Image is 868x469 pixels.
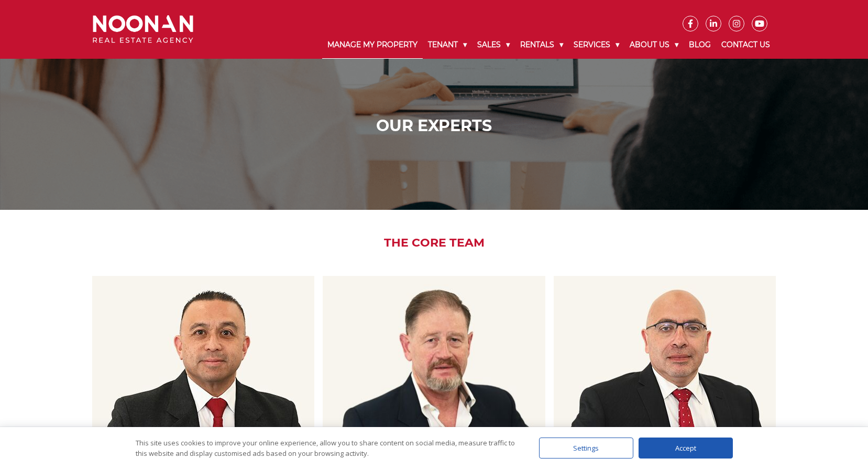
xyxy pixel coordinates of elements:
a: Contact Us [716,31,775,58]
a: Sales [472,31,515,58]
div: Settings [539,438,633,459]
a: Services [568,31,624,58]
a: Tenant [423,31,472,58]
div: Accept [639,438,733,459]
img: Noonan Real Estate Agency [93,15,193,43]
a: About Us [624,31,684,58]
a: Manage My Property [322,31,423,59]
a: Blog [684,31,716,58]
a: Rentals [515,31,568,58]
div: This site uses cookies to improve your online experience, allow you to share content on social me... [136,438,518,459]
h1: Our Experts [95,116,773,135]
h2: The Core Team [85,236,783,250]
